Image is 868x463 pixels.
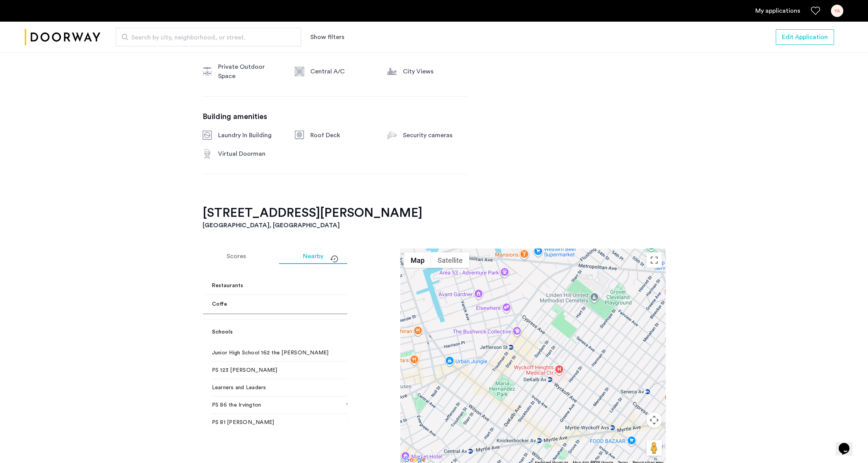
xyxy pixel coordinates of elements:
[811,6,820,15] a: Favorites
[335,384,386,392] div: 7 min walk
[310,32,344,42] button: Show or hide filters
[212,366,330,374] span: PS 123 [PERSON_NAME]
[782,32,828,42] span: Edit Application
[335,366,386,374] div: 4 min walk
[831,5,843,17] div: YA
[212,384,330,392] span: Learners and Leaders
[203,221,666,230] h3: [GEOGRAPHIC_DATA], [GEOGRAPHIC_DATA]
[212,349,330,357] span: Junior High School 162 the [PERSON_NAME]
[25,23,100,52] a: Cazamio logo
[403,131,468,140] div: Security cameras
[218,62,283,81] div: Private Outdoor Space
[203,320,395,344] mat-expansion-panel-header: Schools
[212,300,377,308] mat-panel-title: Coffe
[116,28,301,46] input: Apartment Search
[403,67,468,76] div: City Views
[404,252,431,268] button: Show street map
[25,23,100,52] img: logo
[646,412,662,428] button: Map camera controls
[203,205,666,221] h2: [STREET_ADDRESS][PERSON_NAME]
[431,252,469,268] button: Show satellite imagery
[131,33,279,42] span: Search by city, neighborhood, or street.
[646,440,662,456] button: Drag Pegman onto the map to open Street View
[203,112,468,121] h3: Building amenities
[310,67,375,76] div: Central A/C
[218,131,283,140] div: Laundry In Building
[212,401,330,409] span: PS 86 the Irvington
[212,328,377,336] mat-panel-title: Schools
[646,252,662,268] button: Toggle fullscreen view
[836,432,860,455] iframe: chat widget
[755,6,800,15] a: My application
[335,419,386,426] div: 11 min walk
[303,253,323,259] span: Nearby
[335,401,386,409] div: 10 min walk
[212,419,330,426] span: PS 81 [PERSON_NAME]
[335,349,386,357] div: 4 min walk
[218,149,283,158] div: Virtual Doorman
[203,295,395,313] mat-expansion-panel-header: Coffe
[310,131,375,140] div: Roof Deck
[227,253,246,259] span: Scores
[203,276,395,295] mat-expansion-panel-header: Restaurants
[776,29,834,45] button: button
[212,282,377,290] mat-panel-title: Restaurants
